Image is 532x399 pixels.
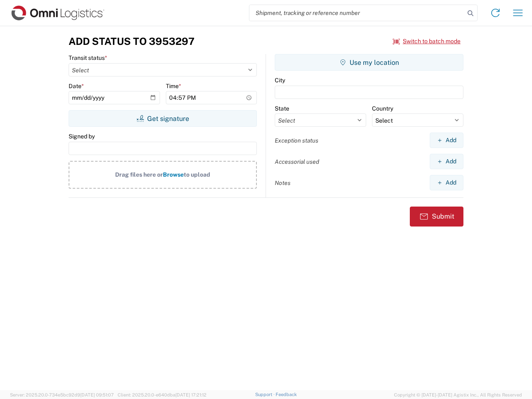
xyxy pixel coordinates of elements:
[394,391,522,399] span: Copyright © [DATE]-[DATE] Agistix Inc., All Rights Reserved
[175,392,207,397] span: [DATE] 17:21:12
[118,392,207,397] span: Client: 2025.20.0-e640dba
[69,133,95,140] label: Signed by
[275,54,463,71] button: Use my location
[430,133,463,148] button: Add
[115,171,163,178] span: Drag files here or
[249,5,465,21] input: Shipment, tracking or reference number
[275,137,318,144] label: Exception status
[80,392,114,397] span: [DATE] 09:51:07
[410,207,463,227] button: Submit
[372,105,393,112] label: Country
[275,158,319,165] label: Accessorial used
[69,110,257,127] button: Get signature
[275,179,291,187] label: Notes
[166,82,181,90] label: Time
[393,34,461,48] button: Switch to batch mode
[69,82,84,90] label: Date
[255,392,276,397] a: Support
[276,392,297,397] a: Feedback
[430,175,463,190] button: Add
[275,105,289,112] label: State
[184,171,210,178] span: to upload
[275,76,285,84] label: City
[69,54,107,62] label: Transit status
[163,171,184,178] span: Browse
[69,35,195,47] h3: Add Status to 3953297
[430,154,463,169] button: Add
[10,392,114,397] span: Server: 2025.20.0-734e5bc92d9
